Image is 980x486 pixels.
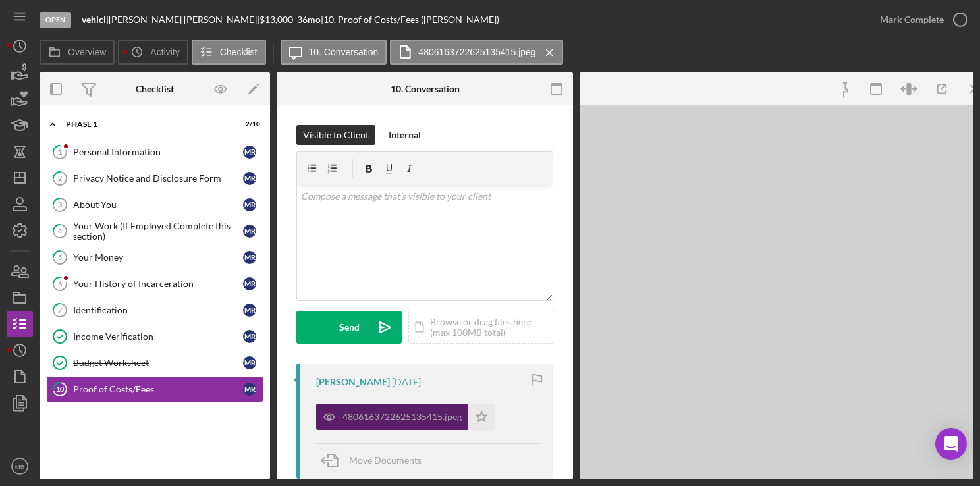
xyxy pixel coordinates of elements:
button: MB [7,453,33,479]
button: Activity [118,40,188,65]
a: Budget WorksheetMR [46,350,263,376]
a: 4Your Work (If Employed Complete this section)MR [46,218,263,244]
tspan: 3 [58,200,62,209]
tspan: 2 [58,174,62,182]
tspan: 10 [56,385,65,393]
a: 2Privacy Notice and Disclosure FormMR [46,165,263,192]
div: M R [243,172,256,185]
div: | 10. Proof of Costs/Fees ([PERSON_NAME]) [321,14,499,25]
div: M R [243,198,256,211]
button: 10. Conversation [281,40,387,65]
div: Open Intercom Messenger [935,428,967,460]
div: Budget Worksheet [73,358,243,368]
button: Move Documents [316,444,435,477]
text: MB [15,463,24,470]
div: Checklist [136,84,174,94]
label: Checklist [220,47,258,57]
label: Overview [68,47,106,57]
label: 4806163722625135415.jpeg [418,47,535,57]
div: 2 / 10 [236,121,260,128]
div: 36 mo [297,14,321,25]
a: 1Personal InformationMR [46,139,263,165]
a: 10Proof of Costs/FeesMR [46,376,263,402]
div: M R [243,225,256,238]
span: Move Documents [349,454,422,466]
tspan: 6 [58,279,63,288]
div: Personal Information [73,147,243,157]
tspan: 7 [58,306,63,314]
a: 7IdentificationMR [46,297,263,323]
div: [PERSON_NAME] [PERSON_NAME] | [109,14,259,25]
div: About You [73,200,243,210]
div: Visible to Client [303,125,369,145]
div: M R [243,383,256,396]
span: $13,000 [259,14,293,25]
div: Phase 1 [66,121,227,128]
div: Proof of Costs/Fees [73,384,243,394]
tspan: 1 [58,148,62,156]
button: Mark Complete [867,7,973,33]
div: Income Verification [73,331,243,342]
div: [PERSON_NAME] [316,377,390,387]
button: 4806163722625135415.jpeg [390,40,562,65]
button: Internal [382,125,427,145]
div: M R [243,277,256,290]
div: Your Work (If Employed Complete this section) [73,221,243,242]
button: Overview [40,40,115,65]
button: 4806163722625135415.jpeg [316,404,495,430]
div: M R [243,251,256,264]
div: M R [243,330,256,343]
div: Your Money [73,252,243,263]
div: Mark Complete [880,7,944,33]
div: Your History of Incarceration [73,279,243,289]
tspan: 5 [58,253,62,261]
tspan: 4 [58,227,63,235]
div: Send [339,311,360,344]
a: 3About YouMR [46,192,263,218]
a: 5Your MoneyMR [46,244,263,271]
div: Identification [73,305,243,315]
div: Privacy Notice and Disclosure Form [73,173,243,184]
a: Income VerificationMR [46,323,263,350]
div: M R [243,356,256,369]
div: M R [243,146,256,159]
a: 6Your History of IncarcerationMR [46,271,263,297]
div: | [82,14,109,25]
label: 10. Conversation [309,47,379,57]
button: Checklist [192,40,266,65]
b: vehicl [82,14,106,25]
label: Activity [150,47,179,57]
div: 4806163722625135415.jpeg [342,412,462,422]
div: Open [40,12,71,28]
button: Visible to Client [296,125,375,145]
div: Internal [389,125,421,145]
button: Send [296,311,402,344]
time: 2025-09-03 15:52 [392,377,421,387]
div: M R [243,304,256,317]
div: 10. Conversation [391,84,460,94]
